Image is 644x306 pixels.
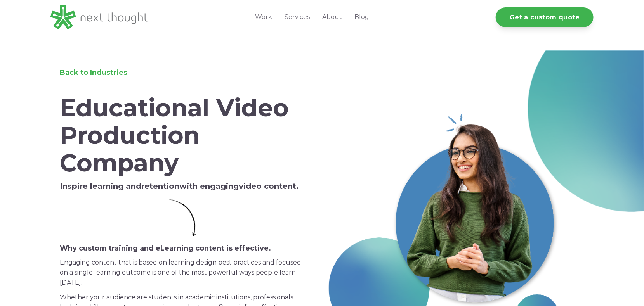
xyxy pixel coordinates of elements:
[50,5,148,29] img: LG - NextThought Logo
[239,182,297,191] span: video content
[60,259,302,286] span: Engaging content that is based on learning design best practices and focused on a single learning...
[142,182,180,191] span: retention
[60,244,306,253] h6: Why custom training and eLearning content is effective.
[496,7,594,27] a: Get a custom quote
[60,182,299,191] strong: Inspire learning and with engaging .
[169,199,196,237] img: Simple Arrow
[60,68,128,77] a: Back to Industries
[60,94,306,177] h1: Educational Video Production Company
